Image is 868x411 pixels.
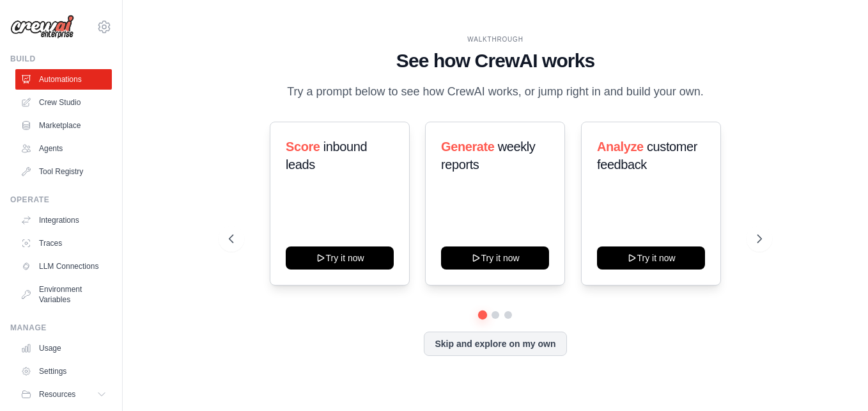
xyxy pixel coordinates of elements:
a: Usage [15,338,112,359]
span: Analyze [597,140,644,154]
button: Skip and explore on my own [424,332,566,356]
span: customer feedback [597,140,697,172]
a: Agents [15,138,112,159]
a: Marketplace [15,115,112,136]
span: inbound leads [286,140,367,172]
span: Resources [39,389,75,399]
a: Automations [15,69,112,90]
p: Try a prompt below to see how CrewAI works, or jump right in and build your own. [281,83,710,101]
span: Score [286,140,320,154]
button: Resources [15,384,112,405]
a: Integrations [15,210,112,230]
a: Traces [15,233,112,254]
div: Manage [10,323,112,333]
div: Operate [10,195,112,205]
a: Environment Variables [15,279,112,310]
button: Try it now [286,246,394,270]
div: Build [10,54,112,64]
img: Logo [10,15,74,39]
a: Crew Studio [15,92,112,113]
div: WALKTHROUGH [229,35,762,44]
button: Try it now [441,246,549,270]
a: LLM Connections [15,256,112,277]
h1: See how CrewAI works [229,49,762,72]
a: Tool Registry [15,161,112,182]
span: Generate [441,140,495,154]
button: Try it now [597,246,705,270]
a: Settings [15,361,112,382]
